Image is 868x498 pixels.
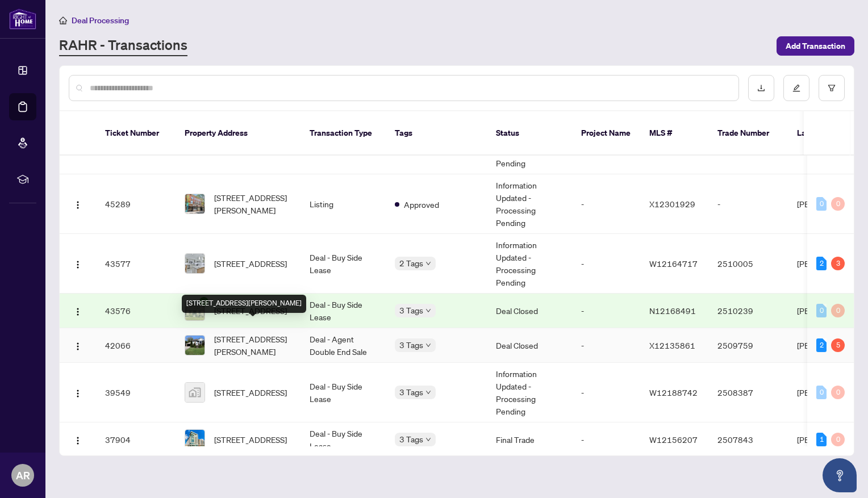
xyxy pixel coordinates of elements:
[816,197,827,211] div: 0
[301,363,386,422] td: Deal - Buy Side Lease
[301,294,386,328] td: Deal - Buy Side Lease
[185,383,205,402] img: thumbnail-img
[73,342,82,351] img: Logo
[73,200,82,210] img: Logo
[708,174,788,234] td: -
[214,257,287,270] span: [STREET_ADDRESS]
[404,198,439,211] span: Approved
[185,194,205,214] img: thumbnail-img
[487,363,572,422] td: Information Updated - Processing Pending
[185,336,205,355] img: thumbnail-img
[72,15,129,26] span: Deal Processing
[96,111,176,156] th: Ticket Number
[831,386,845,399] div: 0
[816,304,827,317] div: 0
[399,386,423,399] span: 3 Tags
[831,304,845,317] div: 0
[301,234,386,294] td: Deal - Buy Side Lease
[301,111,386,156] th: Transaction Type
[96,234,176,294] td: 43577
[819,75,845,101] button: filter
[487,174,572,234] td: Information Updated - Processing Pending
[649,199,695,209] span: X12301929
[386,111,487,156] th: Tags
[649,340,695,350] span: X12135861
[96,174,176,234] td: 45289
[708,234,788,294] td: 2510005
[649,258,698,269] span: W12164717
[425,390,431,395] span: down
[786,37,845,55] span: Add Transaction
[572,363,640,422] td: -
[214,191,291,216] span: [STREET_ADDRESS][PERSON_NAME]
[69,336,87,354] button: Logo
[777,36,854,56] button: Add Transaction
[783,75,809,101] button: edit
[831,197,845,211] div: 0
[214,386,287,399] span: [STREET_ADDRESS]
[59,36,187,56] a: RAHR - Transactions
[572,234,640,294] td: -
[69,195,87,213] button: Logo
[757,84,765,92] span: download
[572,328,640,363] td: -
[69,383,87,401] button: Logo
[649,387,698,397] span: W12188742
[708,111,788,156] th: Trade Number
[185,430,205,449] img: thumbnail-img
[816,433,827,446] div: 1
[708,328,788,363] td: 2509759
[640,111,708,156] th: MLS #
[96,294,176,328] td: 43576
[572,111,640,156] th: Project Name
[823,458,857,492] button: Open asap
[816,338,827,352] div: 2
[487,422,572,457] td: Final Trade
[69,302,87,320] button: Logo
[425,437,431,442] span: down
[487,294,572,328] td: Deal Closed
[399,338,423,351] span: 3 Tags
[708,294,788,328] td: 2510239
[182,295,306,313] div: [STREET_ADDRESS][PERSON_NAME]
[96,422,176,457] td: 37904
[214,333,291,358] span: [STREET_ADDRESS][PERSON_NAME]
[572,422,640,457] td: -
[96,328,176,363] td: 42066
[73,307,82,316] img: Logo
[73,260,82,269] img: Logo
[649,434,698,445] span: W12156207
[831,338,845,352] div: 5
[425,261,431,266] span: down
[69,254,87,273] button: Logo
[399,304,423,317] span: 3 Tags
[59,16,67,24] span: home
[301,328,386,363] td: Deal - Agent Double End Sale
[73,389,82,398] img: Logo
[831,433,845,446] div: 0
[214,433,287,446] span: [STREET_ADDRESS]
[399,433,423,446] span: 3 Tags
[69,430,87,449] button: Logo
[748,75,774,101] button: download
[792,84,800,92] span: edit
[708,363,788,422] td: 2508387
[176,111,301,156] th: Property Address
[831,257,845,270] div: 3
[425,342,431,348] span: down
[649,306,696,316] span: N12168491
[828,84,836,92] span: filter
[487,328,572,363] td: Deal Closed
[816,386,827,399] div: 0
[487,111,572,156] th: Status
[572,294,640,328] td: -
[425,308,431,313] span: down
[9,9,36,30] img: logo
[73,436,82,445] img: Logo
[16,467,30,483] span: AR
[185,254,205,273] img: thumbnail-img
[816,257,827,270] div: 2
[301,422,386,457] td: Deal - Buy Side Lease
[96,363,176,422] td: 39549
[487,234,572,294] td: Information Updated - Processing Pending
